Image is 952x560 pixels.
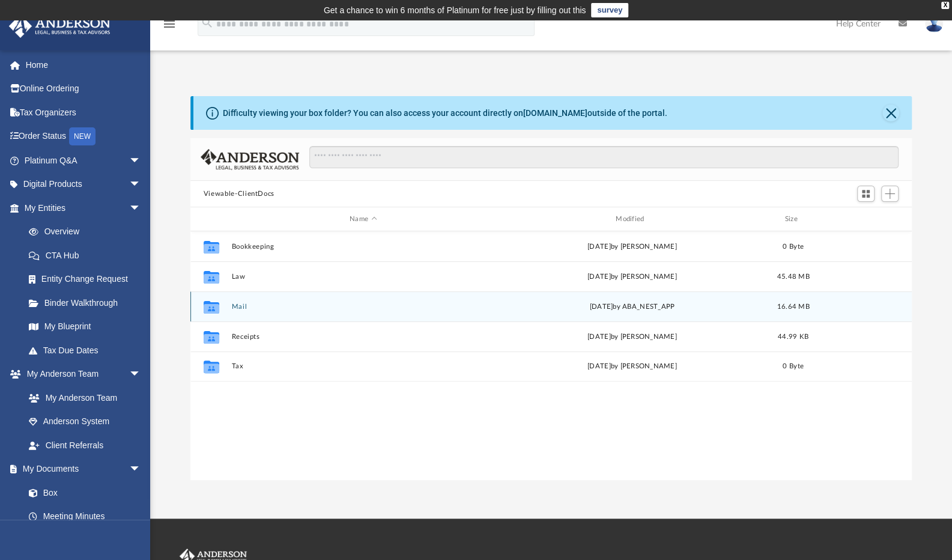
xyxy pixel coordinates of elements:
[8,124,159,149] a: Order StatusNEW
[881,186,899,202] button: Add
[17,220,159,244] a: Overview
[500,242,764,252] div: [DATE] by [PERSON_NAME]
[500,214,763,225] div: Modified
[8,172,159,196] a: Digital Productsarrow_drop_down
[129,148,153,173] span: arrow_drop_down
[822,214,906,225] div: id
[231,243,495,251] button: Bookkeeping
[17,315,153,339] a: My Blueprint
[591,3,628,17] a: survey
[523,108,587,118] a: [DOMAIN_NAME]
[777,303,809,310] span: 16.64 MB
[17,267,159,291] a: Entity Change Request
[8,148,159,172] a: Platinum Q&Aarrow_drop_down
[8,196,159,220] a: My Entitiesarrow_drop_down
[223,107,667,120] div: Difficulty viewing your box folder? You can also access your account directly on outside of the p...
[201,16,214,29] i: search
[941,2,949,9] div: close
[17,291,159,315] a: Binder Walkthrough
[17,433,153,457] a: Client Referrals
[500,302,764,312] div: [DATE] by ABA_NEST_APP
[129,196,153,221] span: arrow_drop_down
[129,172,153,197] span: arrow_drop_down
[769,214,817,225] div: Size
[857,186,875,202] button: Switch to Grid View
[8,362,153,386] a: My Anderson Teamarrow_drop_down
[17,386,147,410] a: My Anderson Team
[309,146,899,169] input: Search files and folders
[162,23,177,31] a: menu
[8,77,159,101] a: Online Ordering
[17,481,147,505] a: Box
[500,361,764,372] div: [DATE] by [PERSON_NAME]
[231,303,495,311] button: Mail
[231,362,495,370] button: Tax
[5,14,114,38] img: Anderson Advisors Platinum Portal
[8,457,153,481] a: My Documentsarrow_drop_down
[69,127,96,145] div: NEW
[204,189,274,199] button: Viewable-ClientDocs
[8,100,159,124] a: Tax Organizers
[778,333,808,340] span: 44.99 KB
[129,362,153,387] span: arrow_drop_down
[500,272,764,282] div: [DATE] by [PERSON_NAME]
[882,105,899,121] button: Close
[231,333,495,341] button: Receipts
[8,53,159,77] a: Home
[129,457,153,482] span: arrow_drop_down
[196,214,226,225] div: id
[500,332,764,342] div: [DATE] by [PERSON_NAME]
[231,273,495,281] button: Law
[190,231,912,481] div: grid
[783,243,804,250] span: 0 Byte
[783,363,804,370] span: 0 Byte
[162,17,177,31] i: menu
[17,410,153,434] a: Anderson System
[17,243,159,267] a: CTA Hub
[925,15,943,32] img: User Pic
[17,505,153,529] a: Meeting Minutes
[17,338,159,362] a: Tax Due Dates
[231,214,494,225] div: Name
[777,273,809,280] span: 45.48 MB
[324,3,586,17] div: Get a chance to win 6 months of Platinum for free just by filling out this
